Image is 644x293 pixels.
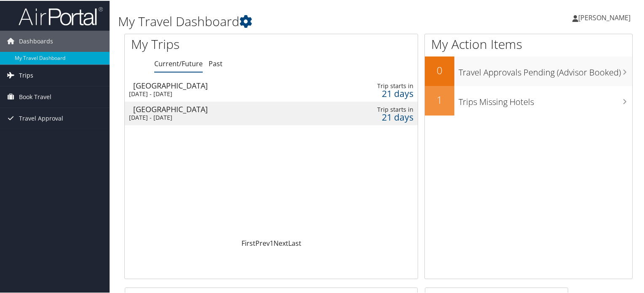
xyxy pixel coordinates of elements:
h2: 1 [425,92,454,106]
img: airportal-logo.png [19,5,103,25]
h1: My Trips [131,35,290,52]
h3: Travel Approvals Pending (Advisor Booked) [459,62,632,78]
div: [DATE] - [DATE] [129,113,316,121]
a: Next [274,238,288,247]
div: [GEOGRAPHIC_DATA] [133,105,320,112]
a: Last [288,238,301,247]
span: Travel Approval [19,107,63,128]
div: [DATE] - [DATE] [129,89,316,97]
div: Trip starts in [350,81,413,89]
span: Dashboards [19,30,53,51]
span: Book Travel [19,86,51,107]
div: 21 days [350,113,413,120]
a: 1Trips Missing Hotels [425,85,632,115]
div: [GEOGRAPHIC_DATA] [133,81,320,89]
h2: 0 [425,62,454,77]
div: 21 days [350,89,413,97]
span: Trips [19,64,33,85]
a: [PERSON_NAME] [572,4,639,30]
span: [PERSON_NAME] [578,12,631,22]
h1: My Travel Dashboard [118,12,465,30]
a: First [241,238,255,247]
a: 0Travel Approvals Pending (Advisor Booked) [425,56,632,85]
a: 1 [270,238,274,247]
h1: My Action Items [425,35,632,52]
a: Prev [255,238,270,247]
div: Trip starts in [350,105,413,113]
h3: Trips Missing Hotels [459,91,632,107]
a: Past [209,58,223,67]
a: Current/Future [154,58,203,67]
